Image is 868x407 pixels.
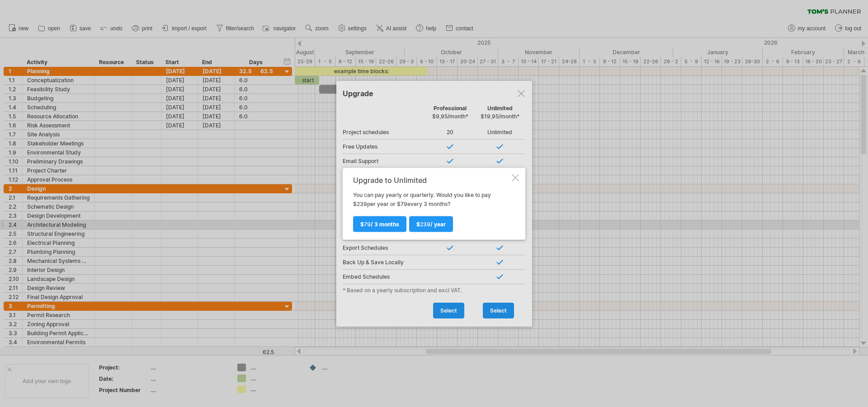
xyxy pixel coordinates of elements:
[364,220,371,227] span: 79
[420,220,430,227] span: 239
[353,176,510,184] div: Upgrade to Unlimited
[416,220,446,227] span: $ / year
[360,220,399,227] span: $ / 3 months
[401,200,407,207] span: 79
[409,216,453,232] a: $239/ year
[353,216,406,232] a: $79/ 3 months
[357,200,367,207] span: 239
[353,176,510,231] div: You can pay yearly or quarterly. Would you like to pay $ per year or $ every 3 months?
